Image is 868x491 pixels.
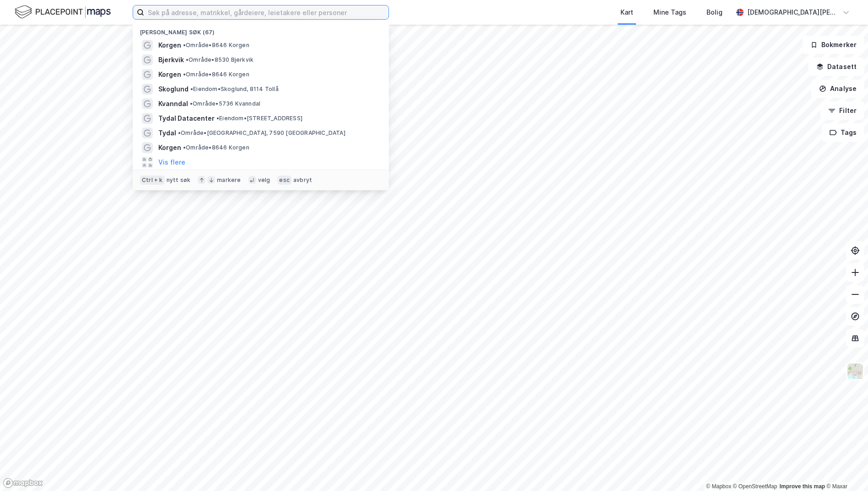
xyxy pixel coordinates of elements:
div: Bolig [706,7,722,18]
div: [PERSON_NAME] søk (67) [133,21,389,38]
span: Eiendom • [STREET_ADDRESS] [216,115,302,122]
iframe: Chat Widget [822,447,868,491]
span: Korgen [158,142,181,153]
span: Område • 8646 Korgen [183,144,249,151]
div: Ctrl + k [140,176,165,185]
span: • [190,85,193,92]
button: Vis flere [158,157,185,168]
span: • [178,129,181,136]
span: Område • 8646 Korgen [183,71,249,78]
span: Tydal Datacenter [158,113,215,124]
span: • [183,71,186,78]
span: Eiendom • Skoglund, 8114 Tollå [190,85,279,93]
button: Filter [820,101,864,120]
span: Område • 8530 Bjerkvik [186,56,253,64]
span: Område • 5736 Kvanndal [190,100,260,107]
span: Tydal [158,128,176,139]
span: • [183,42,186,48]
div: esc [277,176,291,185]
a: Mapbox homepage [3,478,43,488]
span: Kvanndal [158,98,188,109]
div: [DEMOGRAPHIC_DATA][PERSON_NAME] [747,7,839,18]
span: Område • [GEOGRAPHIC_DATA], 7590 [GEOGRAPHIC_DATA] [178,129,345,137]
img: Z [846,363,864,380]
span: Skoglund [158,84,189,95]
span: Område • 8646 Korgen [183,42,249,49]
span: • [186,56,189,63]
div: nytt søk [167,176,191,184]
span: • [216,115,219,122]
a: Mapbox [706,483,731,490]
input: Søk på adresse, matrikkel, gårdeiere, leietakere eller personer [144,5,388,19]
button: Tags [822,123,864,142]
div: markere [217,176,241,184]
span: Korgen [158,69,181,80]
button: Datasett [809,58,864,76]
a: OpenStreetMap [733,483,777,490]
span: • [183,144,186,151]
div: velg [258,176,270,184]
div: Mine Tags [653,7,686,18]
span: Bjerkvik [158,54,184,65]
button: Analyse [811,80,864,98]
img: logo.f888ab2527a4732fd821a326f86c7f29.svg [15,4,111,20]
button: Bokmerker [803,36,864,54]
div: avbryt [293,176,312,184]
span: • [190,100,193,107]
span: Korgen [158,40,181,51]
div: Kart [620,7,633,18]
a: Improve this map [780,483,825,490]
